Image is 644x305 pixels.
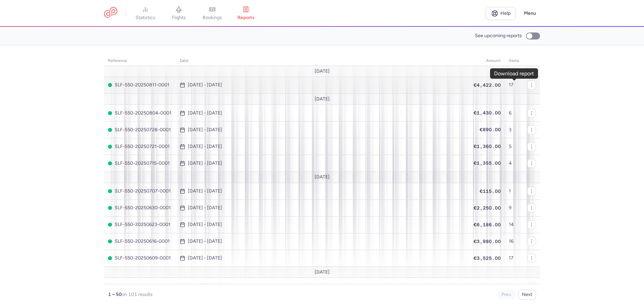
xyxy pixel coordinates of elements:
span: SLF-550-20250715-0001 [108,161,172,166]
a: flights [162,6,196,21]
button: Prev. [498,290,516,300]
span: SLF-550-20250707-0001 [108,188,172,194]
time: [DATE] - [DATE] [188,161,222,166]
time: [DATE] - [DATE] [188,110,222,116]
span: statistics [136,15,155,21]
time: [DATE] - [DATE] [188,205,222,211]
td: 1 [505,183,523,200]
td: 9 [505,200,523,216]
span: €890.00 [480,127,501,132]
span: SLF-550-20250630-0001 [108,205,172,211]
span: €3,005.00 [474,283,501,289]
span: [DATE] [315,174,330,180]
th: date [176,56,470,66]
td: 14 [505,216,523,233]
span: €4,422.00 [474,82,501,88]
span: €3,980.00 [474,239,501,244]
th: items [505,56,523,66]
td: 6 [505,105,523,122]
span: €6,186.00 [474,222,501,227]
span: €3,525.00 [474,255,501,261]
a: reports [229,6,263,21]
span: €1,430.00 [474,110,501,116]
a: Help [486,7,516,20]
td: 3 [505,122,523,138]
time: [DATE] - [DATE] [188,222,222,227]
td: 12 [505,278,523,295]
span: SLF-550-20250602-0001 [108,284,172,289]
td: 4 [505,155,523,172]
time: [DATE] - [DATE] [188,255,222,261]
span: SLF-550-20250616-0001 [108,239,172,244]
span: SLF-550-20250623-0001 [108,222,172,227]
strong: 1 – 50 [108,292,122,297]
button: Menu [520,7,540,20]
span: reports [237,15,255,21]
td: 17 [505,250,523,266]
th: reference [104,56,176,66]
time: [DATE] - [DATE] [188,82,222,88]
a: statistics [128,6,162,21]
td: 5 [505,138,523,155]
span: €2,250.00 [474,205,501,211]
span: [DATE] [315,270,330,275]
span: €1,355.00 [474,160,501,166]
button: Next [518,290,536,300]
span: €1,360.00 [474,144,501,149]
span: SLF-550-20250609-0001 [108,255,172,261]
time: [DATE] - [DATE] [188,284,222,289]
th: amount [470,56,505,66]
span: SLF-550-20250804-0001 [108,110,172,116]
span: SLF-550-20250721-0001 [108,144,172,149]
span: on 101 results [122,292,153,297]
time: [DATE] - [DATE] [188,188,222,194]
div: Download report [494,71,534,77]
span: bookings [203,15,222,21]
a: bookings [196,6,229,21]
span: Help [500,11,511,16]
span: flights [172,15,186,21]
span: €115.00 [480,188,501,194]
a: CitizenPlane red outlined logo [104,7,117,19]
td: 16 [505,233,523,250]
span: [DATE] [315,69,330,74]
span: See upcoming reports [475,33,522,39]
time: [DATE] - [DATE] [188,239,222,244]
time: [DATE] - [DATE] [188,144,222,149]
span: SLF-550-20250811-0001 [108,82,172,88]
span: SLF-550-20250728-0001 [108,127,172,133]
time: [DATE] - [DATE] [188,127,222,133]
span: [DATE] [315,96,330,102]
td: 17 [505,77,523,93]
